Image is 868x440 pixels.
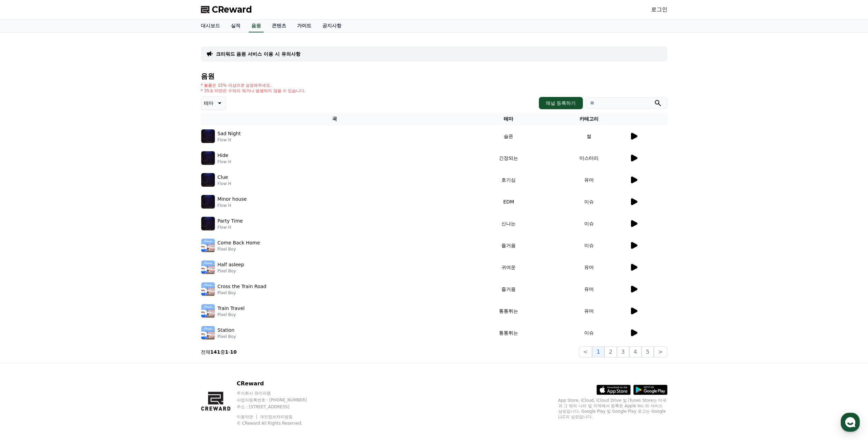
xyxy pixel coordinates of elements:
p: 전체 중 - [201,349,237,355]
p: Pixel Boy [218,290,266,296]
a: 개인정보처리방침 [260,414,293,419]
td: EDM [469,191,549,213]
button: 테마 [201,96,226,110]
p: Flow H [218,137,241,143]
button: > [654,346,667,357]
td: 유머 [549,169,629,191]
img: music [201,304,215,318]
p: Sad Night [218,130,241,137]
p: CReward [237,380,320,388]
td: 호기심 [469,169,549,191]
button: 3 [617,346,629,357]
td: 긴장되는 [469,147,549,169]
p: Flow H [218,225,243,230]
img: music [201,326,215,340]
td: 이슈 [549,213,629,235]
a: CReward [201,4,252,15]
td: 슬픈 [469,125,549,147]
p: Pixel Boy [218,268,244,274]
h4: 음원 [201,72,667,80]
strong: 141 [210,349,220,355]
p: Cross the Train Road [218,283,266,290]
p: Station [218,327,235,334]
button: 4 [629,346,642,357]
strong: 1 [225,349,229,355]
th: 카테고리 [549,113,629,125]
button: 5 [642,346,654,357]
p: * 35초 미만은 수익이 적거나 발생하지 않을 수 있습니다. [201,88,306,94]
button: 채널 등록하기 [539,97,583,109]
td: 이슈 [549,191,629,213]
button: < [579,346,592,357]
a: 콘텐츠 [266,19,292,32]
p: © CReward All Rights Reserved. [237,421,320,426]
a: 이용약관 [237,414,258,419]
td: 신나는 [469,213,549,235]
img: music [201,129,215,143]
p: 테마 [204,98,214,108]
a: 설정 [88,216,131,233]
img: music [201,239,215,252]
img: music [201,260,215,274]
p: App Store, iCloud, iCloud Drive 및 iTunes Store는 미국과 그 밖의 나라 및 지역에서 등록된 Apple Inc.의 서비스 상표입니다. Goo... [558,398,667,420]
img: music [201,173,215,187]
p: Pixel Boy [218,312,245,317]
a: 음원 [249,19,264,32]
button: 1 [592,346,604,357]
img: music [201,282,215,296]
th: 테마 [469,113,549,125]
th: 곡 [201,113,469,125]
p: 주소 : [STREET_ADDRESS] [237,404,320,410]
strong: 10 [230,349,237,355]
td: 썰 [549,125,629,147]
p: Train Travel [218,305,245,312]
td: 즐거움 [469,278,549,300]
p: Hide [218,152,229,159]
a: 크리워드 음원 서비스 이용 시 유의사항 [216,51,300,57]
span: 대화 [62,227,71,232]
img: music [201,151,215,165]
span: CReward [212,4,252,15]
td: 통통튀는 [469,322,549,344]
p: Party Time [218,217,243,225]
p: Clue [218,174,228,181]
a: 홈 [2,216,45,233]
td: 미스터리 [549,147,629,169]
td: 유머 [549,256,629,278]
td: 유머 [549,278,629,300]
a: 가이드 [292,19,317,32]
a: 실적 [225,19,246,32]
p: Flow H [218,181,231,186]
p: 사업자등록번호 : [PHONE_NUMBER] [237,397,320,403]
p: Pixel Boy [218,246,260,252]
p: Pixel Boy [218,334,236,339]
span: 설정 [105,227,114,232]
td: 이슈 [549,322,629,344]
p: 주식회사 와이피랩 [237,391,320,396]
td: 즐거움 [469,235,549,256]
p: Come Back Home [218,239,260,246]
a: 공지사항 [317,19,347,32]
a: 로그인 [651,5,667,14]
td: 유머 [549,300,629,322]
td: 귀여운 [469,256,549,278]
a: 대시보드 [195,19,225,32]
p: Half asleep [218,261,244,268]
p: * 볼륨은 15% 이상으로 설정해주세요. [201,83,306,88]
img: music [201,195,215,209]
td: 통통튀는 [469,300,549,322]
p: Flow H [218,159,231,165]
p: Flow H [218,203,247,208]
a: 대화 [45,216,88,233]
span: 홈 [21,227,26,232]
td: 이슈 [549,235,629,256]
img: music [201,217,215,230]
button: 2 [604,346,617,357]
p: Minor house [218,196,247,203]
